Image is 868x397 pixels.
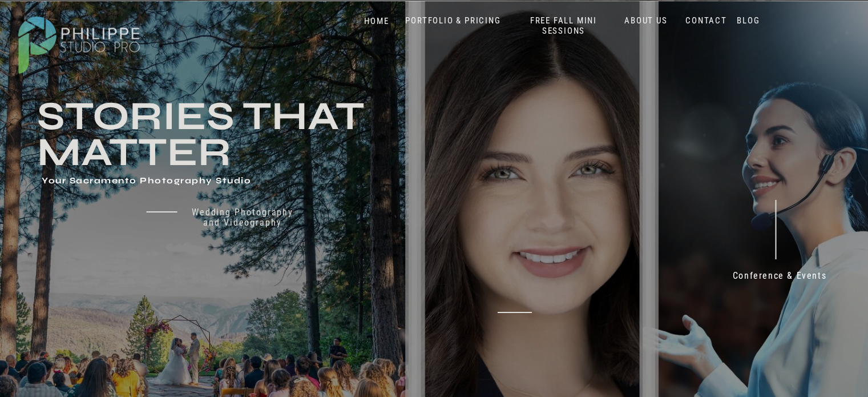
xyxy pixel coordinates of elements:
a: HOME [353,16,401,27]
a: FREE FALL MINI SESSIONS [516,15,611,37]
a: PORTFOLIO & PRICING [401,15,506,26]
a: Conference & Events [725,271,834,286]
h1: Your Sacramento Photography Studio [42,176,356,187]
a: CONTACT [683,15,730,26]
a: ABOUT US [622,15,671,26]
a: Wedding Photography and Videography [183,207,302,238]
h3: Stories that Matter [37,98,498,168]
a: BLOG [734,15,763,26]
h2: Don't just take our word for it [450,274,780,384]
